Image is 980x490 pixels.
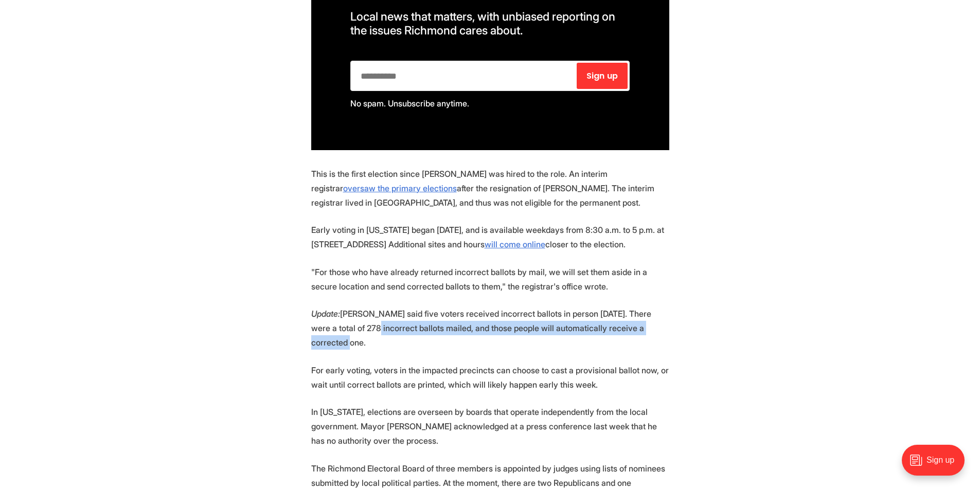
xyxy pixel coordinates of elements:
p: "For those who have already returned incorrect ballots by mail, we will set them aside in a secur... [311,265,669,294]
span: No spam. Unsubscribe anytime. [350,98,469,108]
em: Update: [311,308,340,319]
iframe: portal-trigger [893,440,980,490]
a: oversaw the primary elections [343,183,457,193]
p: Early voting in [US_STATE] began [DATE], and is available weekdays from 8:30 a.m. to 5 p.m. at [S... [311,223,669,251]
p: For early voting, voters in the impacted precincts can choose to cast a provisional ballot now, o... [311,363,669,392]
button: Sign up [577,63,628,89]
span: Sign up [586,72,618,80]
span: Local news that matters, with unbiased reporting on the issues Richmond cares about. [350,9,618,37]
a: will come online [485,239,545,249]
p: [PERSON_NAME] said five voters received incorrect ballots in person [DATE]. There were a total of... [311,306,669,350]
p: This is the first election since [PERSON_NAME] was hired to the role. An interim registrar after ... [311,167,669,210]
p: In [US_STATE], elections are overseen by boards that operate independently from the local governm... [311,405,669,448]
